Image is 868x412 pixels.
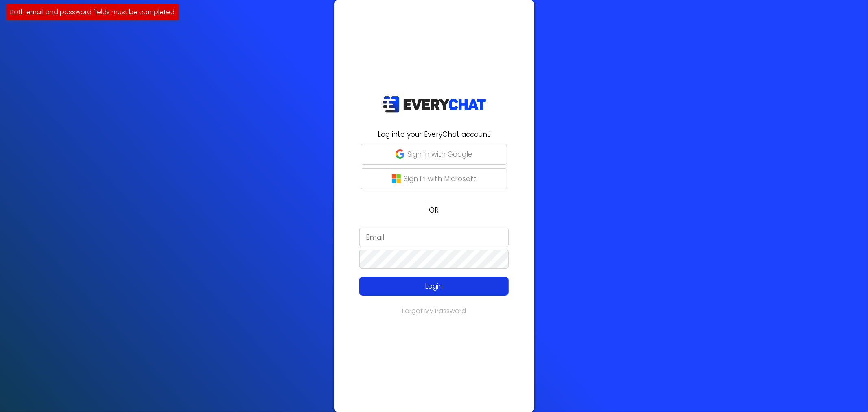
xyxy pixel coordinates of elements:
[361,144,507,165] button: Sign in with Google
[359,277,509,296] button: Login
[382,96,486,113] img: EveryChat_logo_dark.png
[10,7,175,17] p: Both email and password fields must be completed
[404,173,477,184] p: Sign in with Microsoft
[402,306,466,316] a: Forgot My Password
[408,149,473,160] p: Sign in with Google
[339,205,529,215] p: OR
[359,228,509,247] input: Email
[396,149,404,158] img: google-g.png
[361,168,507,189] button: Sign in with Microsoft
[392,174,401,183] img: microsoft-logo.png
[374,281,494,291] p: Login
[339,129,529,140] h2: Log into your EveryChat account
